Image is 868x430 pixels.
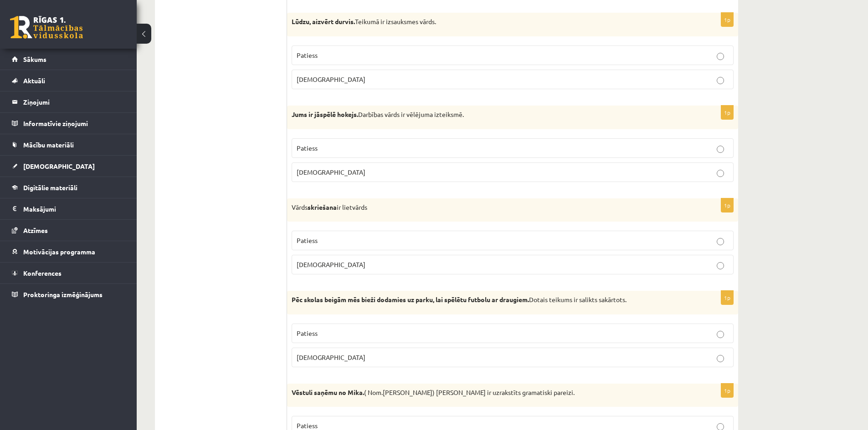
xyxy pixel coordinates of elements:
[12,70,125,91] a: Aktuāli
[23,290,103,298] span: Proktoringa izmēģinājums
[292,110,688,119] p: Darbības vārds ir vēlējuma izteiksmē.
[23,55,46,63] span: Sākums
[717,53,724,60] input: Patiess
[23,113,125,134] legend: Informatīvie ziņojumi
[23,198,125,219] legend: Maksājumi
[297,353,365,361] span: [DEMOGRAPHIC_DATA]
[292,110,358,118] strong: Jums ir jāspēlē hokejs.
[23,76,45,85] span: Aktuāli
[717,355,724,362] input: [DEMOGRAPHIC_DATA]
[12,134,125,155] a: Mācību materiāli
[292,203,688,212] p: Vārds ir lietvārds
[721,290,734,305] p: 1p
[717,146,724,153] input: Patiess
[12,263,125,283] a: Konferences
[297,51,318,59] span: Patiess
[12,241,125,262] a: Motivācijas programma
[12,220,125,241] a: Atzīmes
[12,49,125,70] a: Sākums
[297,75,365,83] span: [DEMOGRAPHIC_DATA]
[297,260,365,268] span: [DEMOGRAPHIC_DATA]
[721,12,734,27] p: 1p
[10,16,83,39] a: Rīgas 1. Tālmācības vidusskola
[297,236,318,244] span: Patiess
[12,198,125,219] a: Maksājumi
[297,144,318,152] span: Patiess
[717,331,724,338] input: Patiess
[292,388,688,397] p: ( Nom.[PERSON_NAME]) [PERSON_NAME] ir uzrakstīts gramatiski pareizi.
[292,17,688,26] p: Teikumā ir izsauksmes vārds.
[292,295,529,304] strong: Pēc skolas beigām mēs bieži dodamies uz parku, lai spēlētu futbolu ar draugiem.
[292,17,355,25] strong: Lūdzu, aizvērt durvis.
[717,77,724,84] input: [DEMOGRAPHIC_DATA]
[23,162,95,170] span: [DEMOGRAPHIC_DATA]
[721,198,734,212] p: 1p
[12,177,125,198] a: Digitālie materiāli
[12,156,125,177] a: [DEMOGRAPHIC_DATA]
[23,269,62,277] span: Konferences
[297,168,365,176] span: [DEMOGRAPHIC_DATA]
[12,91,125,112] a: Ziņojumi
[717,238,724,245] input: Patiess
[297,421,318,430] span: Patiess
[12,113,125,134] a: Informatīvie ziņojumi
[23,91,125,112] legend: Ziņojumi
[308,203,337,211] strong: skriešana
[23,226,48,234] span: Atzīmes
[721,383,734,398] p: 1p
[23,141,74,149] span: Mācību materiāli
[721,105,734,120] p: 1p
[12,284,125,305] a: Proktoringa izmēģinājums
[292,295,688,304] p: Dotais teikums ir salikts sakārtots.
[23,248,95,256] span: Motivācijas programma
[292,388,364,396] strong: Vēstuli saņēmu no Mika.
[717,262,724,269] input: [DEMOGRAPHIC_DATA]
[297,329,318,337] span: Patiess
[717,170,724,177] input: [DEMOGRAPHIC_DATA]
[23,183,77,192] span: Digitālie materiāli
